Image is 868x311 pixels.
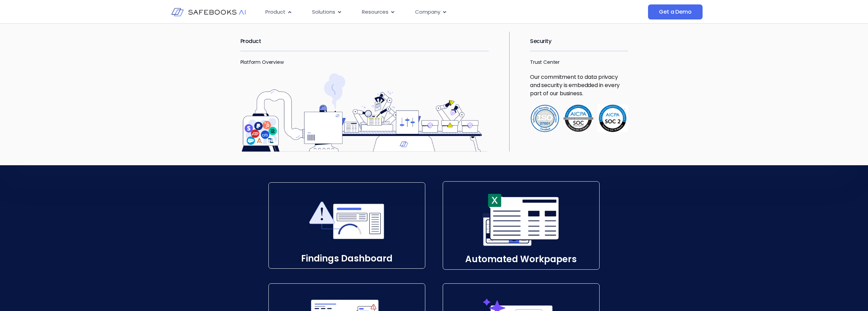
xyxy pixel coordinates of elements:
span: Solutions [312,8,335,16]
a: Trust Center [530,59,560,66]
a: Platform Overview [240,59,284,66]
span: Company [415,8,440,16]
p: Findings Dashboard​ [269,258,425,259]
span: Resources [362,8,388,16]
nav: Menu [260,5,580,19]
h2: Product [240,32,489,51]
span: Product [265,8,285,16]
p: Our commitment to data privacy and security is embedded in every part of our business. [530,73,628,98]
p: Automated Workpapers​ [443,259,599,260]
div: Menu Toggle [260,5,580,19]
span: Get a Demo [659,9,691,15]
a: Get a Demo [648,4,702,19]
h2: Security [530,32,628,51]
